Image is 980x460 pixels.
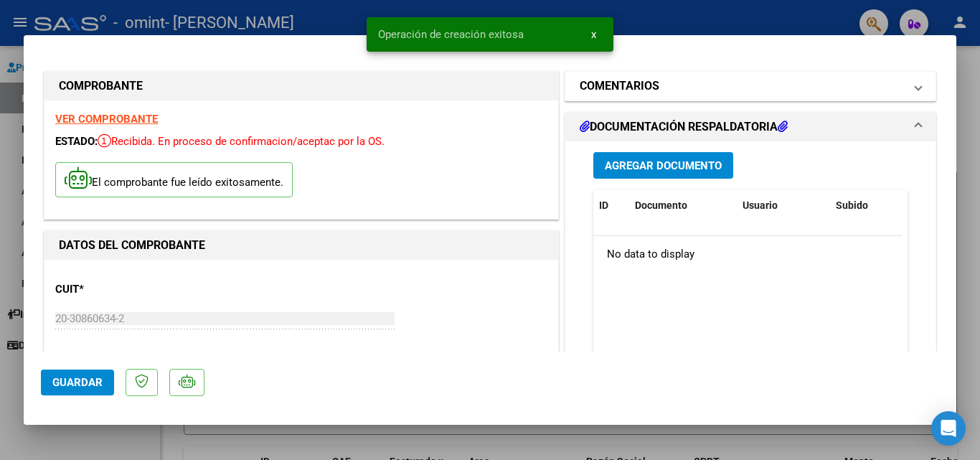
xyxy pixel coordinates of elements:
[836,200,868,211] span: Subido
[737,190,830,221] datatable-header-cell: Usuario
[580,78,659,95] h1: COMENTARIOS
[931,411,966,446] div: Open Intercom Messenger
[52,376,103,389] span: Guardar
[580,118,788,136] h1: DOCUMENTACIÓN RESPALDATORIA
[743,200,778,211] span: Usuario
[98,135,385,148] span: Recibida. En proceso de confirmacion/aceptac por la OS.
[593,152,733,179] button: Agregar Documento
[591,28,596,41] span: x
[605,159,722,172] span: Agregar Documento
[55,162,293,197] p: El comprobante fue leído exitosamente.
[55,113,158,126] a: VER COMPROBANTE
[635,200,687,211] span: Documento
[378,27,524,42] span: Operación de creación exitosa
[565,72,936,100] mat-expansion-panel-header: COMENTARIOS
[629,190,737,221] datatable-header-cell: Documento
[902,190,974,221] datatable-header-cell: Acción
[830,190,902,221] datatable-header-cell: Subido
[41,370,114,395] button: Guardar
[580,22,608,47] button: x
[599,200,608,211] span: ID
[59,238,205,252] strong: DATOS DEL COMPROBANTE
[565,113,936,141] mat-expansion-panel-header: DOCUMENTACIÓN RESPALDATORIA
[59,79,143,93] strong: COMPROBANTE
[565,141,936,439] div: DOCUMENTACIÓN RESPALDATORIA
[55,281,203,298] p: CUIT
[593,236,903,272] div: No data to display
[593,190,629,221] datatable-header-cell: ID
[55,135,98,148] span: ESTADO:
